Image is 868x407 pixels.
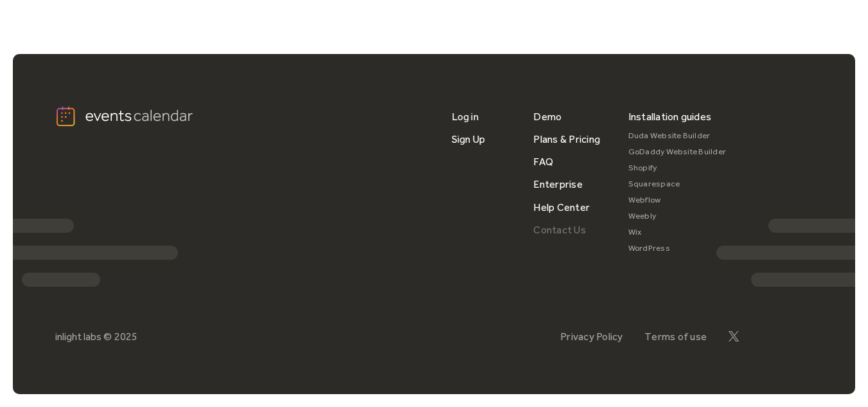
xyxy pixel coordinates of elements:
[114,330,137,343] div: 2025
[628,128,727,144] a: Duda Website Builder
[533,128,600,150] a: Plans & Pricing
[533,173,582,195] a: Enterprise
[452,105,479,128] a: Log in
[55,330,112,343] div: inlight labs ©
[628,105,712,128] div: Installation guides
[533,150,553,173] a: FAQ
[628,176,727,192] a: Squarespace
[644,330,707,343] a: Terms of use
[628,192,727,208] a: Webflow
[452,128,486,150] a: Sign Up
[628,208,727,224] a: Weebly
[628,224,727,240] a: Wix
[628,240,727,257] a: WordPress
[533,219,585,241] a: Contact Us
[628,160,727,176] a: Shopify
[560,330,623,343] a: Privacy Policy
[533,196,590,219] a: Help Center
[533,105,562,128] a: Demo
[628,144,727,160] a: GoDaddy Website Builder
